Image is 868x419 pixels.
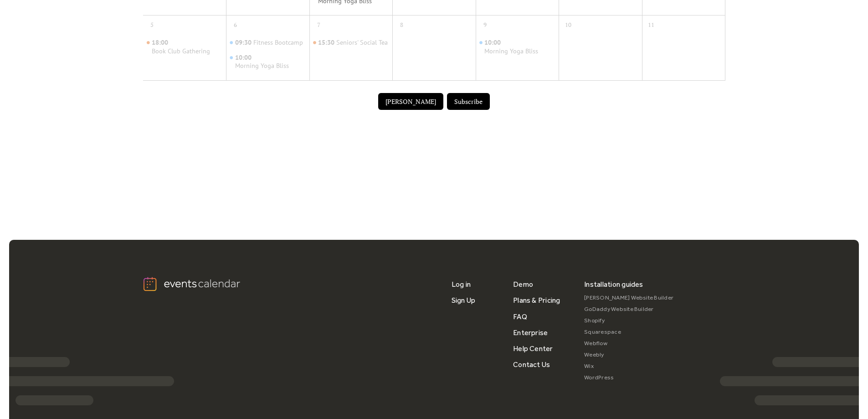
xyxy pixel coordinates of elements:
a: Weebly [584,349,673,361]
a: GoDaddy Website Builder [584,304,673,315]
a: FAQ [513,309,527,325]
a: WordPress [584,372,673,383]
a: Plans & Pricing [513,292,560,308]
a: Wix [584,361,673,372]
a: Log in [452,276,471,292]
a: Demo [513,276,533,292]
a: Shopify [584,315,673,326]
a: Enterprise [513,325,548,341]
a: Webflow [584,338,673,349]
a: Squarespace [584,326,673,338]
a: Help Center [513,341,553,357]
div: Installation guides [584,276,643,292]
a: Sign Up [452,292,476,308]
a: Contact Us [513,357,550,372]
a: [PERSON_NAME] Website Builder [584,292,673,304]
